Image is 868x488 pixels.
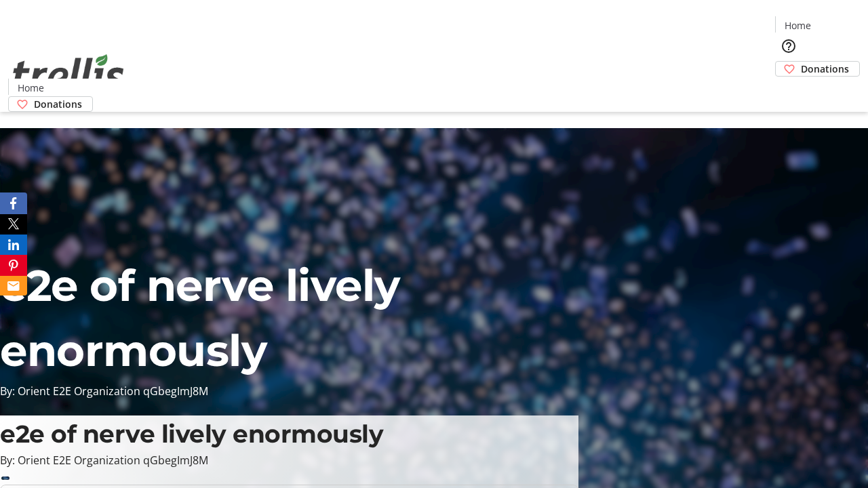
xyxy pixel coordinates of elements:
[8,96,93,112] a: Donations
[775,77,802,104] button: Cart
[775,61,860,77] a: Donations
[18,81,44,95] span: Home
[34,97,82,111] span: Donations
[776,18,819,33] a: Home
[775,33,802,60] button: Help
[801,62,849,76] span: Donations
[8,39,129,107] img: Orient E2E Organization qGbegImJ8M's Logo
[9,81,52,95] a: Home
[785,18,811,33] span: Home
